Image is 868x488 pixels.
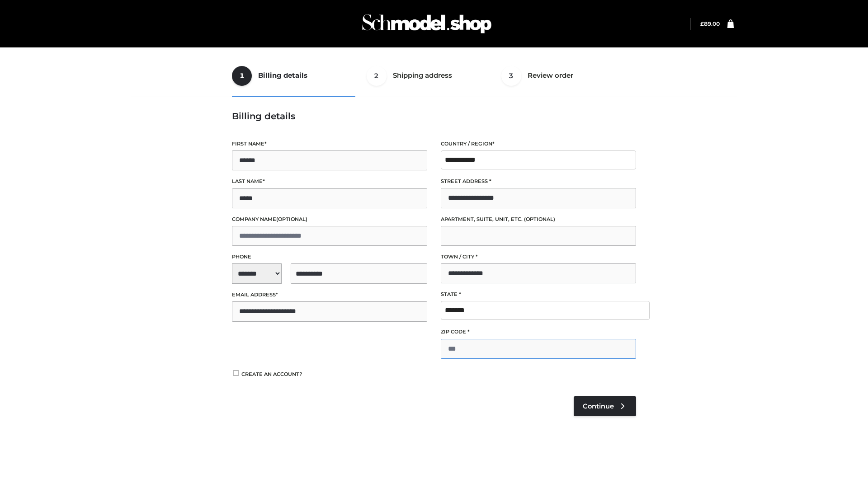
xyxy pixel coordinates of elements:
label: Street address [441,177,636,186]
label: First name [232,140,427,148]
label: Town / City [441,253,636,261]
a: Continue [574,396,636,416]
span: Create an account? [241,371,302,377]
span: (optional) [524,216,555,222]
span: £ [700,20,704,27]
label: Email address [232,291,427,299]
label: Country / Region [441,140,636,148]
label: Company name [232,215,427,224]
input: Create an account? [232,370,240,376]
label: Last name [232,177,427,186]
label: ZIP Code [441,328,636,336]
span: Continue [583,402,614,410]
label: Apartment, suite, unit, etc. [441,215,636,224]
img: Schmodel Admin 964 [359,6,495,42]
span: (optional) [276,216,307,222]
bdi: 89.00 [700,20,720,27]
a: £89.00 [700,20,720,27]
label: Phone [232,253,427,261]
h3: Billing details [232,111,636,122]
label: State [441,290,636,299]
